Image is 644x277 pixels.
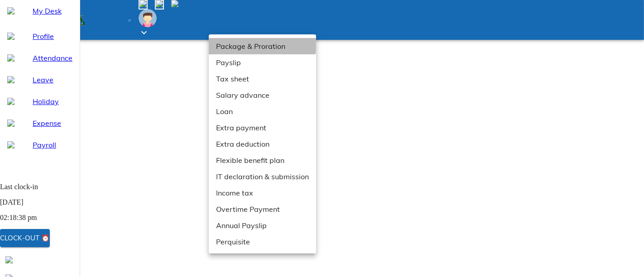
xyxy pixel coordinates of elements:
[209,168,316,185] li: IT declaration & submission
[209,234,316,250] li: Perquisite
[209,185,316,201] li: Income tax
[209,87,316,103] li: Salary advance
[209,103,316,119] li: Loan
[209,152,316,168] li: Flexible benefit plan
[209,119,316,136] li: Extra payment
[209,54,316,71] li: Payslip
[209,38,316,54] li: Package & Proration
[209,71,316,87] li: Tax sheet
[209,136,316,152] li: Extra deduction
[209,217,316,234] li: Annual Payslip
[209,201,316,217] li: Overtime Payment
